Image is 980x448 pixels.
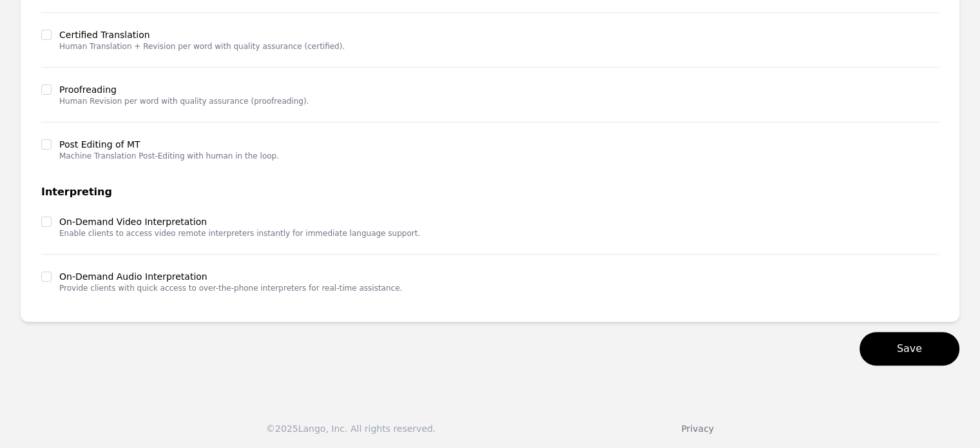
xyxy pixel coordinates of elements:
[59,283,402,293] p: Provide clients with quick access to over-the-phone interpreters for real-time assistance.
[59,151,279,161] p: Machine Translation Post-Editing with human in the loop.
[59,228,420,239] p: Enable clients to access video remote interpreters instantly for immediate language support.
[41,184,939,200] h3: Interpreting
[59,138,279,151] label: Post Editing of MT
[59,96,309,106] p: Human Revision per word with quality assurance (proofreading).
[266,422,436,435] div: © 2025 Lango, Inc. All rights reserved.
[59,270,402,283] label: On-Demand Audio Interpretation
[59,215,420,228] label: On-Demand Video Interpretation
[59,83,309,96] label: Proofreading
[681,424,714,434] a: Privacy
[59,28,345,41] label: Certified Translation
[59,41,345,52] p: Human Translation + Revision per word with quality assurance (certified).
[860,332,959,365] button: Save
